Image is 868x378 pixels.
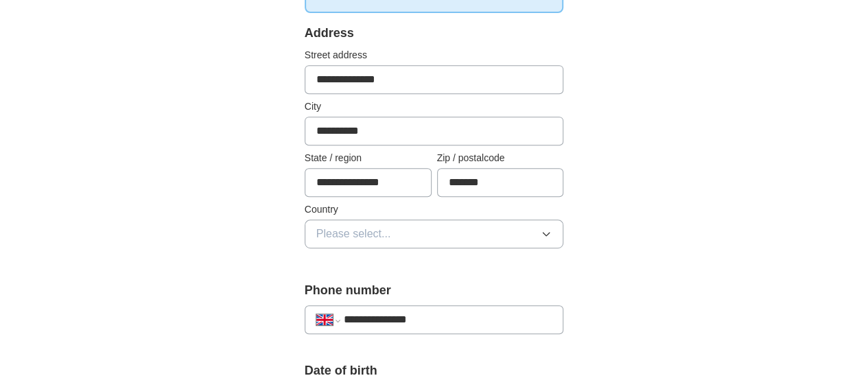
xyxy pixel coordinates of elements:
button: Please select... [305,220,564,248]
label: City [305,99,564,114]
label: Country [305,202,564,217]
label: State / region [305,151,432,165]
label: Street address [305,48,564,62]
label: Zip / postalcode [437,151,564,165]
span: Please select... [316,226,391,242]
label: Phone number [305,281,564,300]
div: Address [305,24,564,43]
